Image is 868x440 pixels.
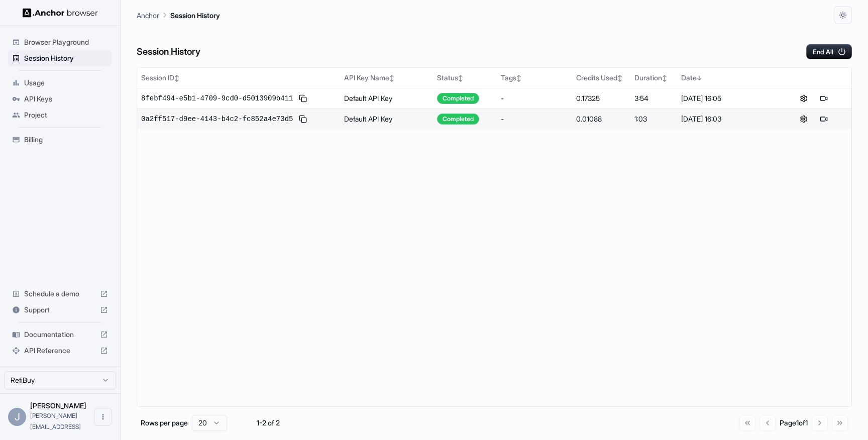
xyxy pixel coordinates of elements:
[576,73,626,83] div: Credits Used
[30,401,86,410] span: James Frawley
[780,418,808,428] div: Page 1 of 1
[458,74,463,82] span: ↕
[8,107,112,123] div: Project
[8,408,26,426] div: J
[681,73,772,83] div: Date
[243,418,293,428] div: 1-2 of 2
[8,50,112,66] div: Session History
[24,305,96,315] span: Support
[137,45,200,59] h6: Session History
[8,132,112,148] div: Billing
[141,93,293,103] span: 8febf494-e5b1-4709-9cd0-d5013909b411
[437,73,493,83] div: Status
[501,73,568,83] div: Tags
[697,74,702,82] span: ↓
[576,93,626,103] div: 0.17325
[634,114,674,124] div: 1:03
[662,74,667,82] span: ↕
[94,408,112,426] button: Open menu
[141,114,293,124] span: 0a2ff517-d9ee-4143-b4c2-fc852a4e73d5
[174,74,179,82] span: ↕
[681,93,772,103] div: [DATE] 16:05
[141,73,336,83] div: Session ID
[24,135,108,145] span: Billing
[437,114,479,125] div: Completed
[24,110,108,120] span: Project
[501,114,568,124] div: -
[24,78,108,88] span: Usage
[617,74,622,82] span: ↕
[516,74,521,82] span: ↕
[8,91,112,107] div: API Keys
[24,346,96,356] span: API Reference
[24,53,108,63] span: Session History
[24,329,96,340] span: Documentation
[8,75,112,91] div: Usage
[24,94,108,104] span: API Keys
[23,8,98,18] img: Anchor Logo
[24,37,108,47] span: Browser Playground
[681,114,772,124] div: [DATE] 16:03
[137,10,159,21] p: Anchor
[340,88,433,108] td: Default API Key
[501,93,568,103] div: -
[8,34,112,50] div: Browser Playground
[24,289,96,299] span: Schedule a demo
[30,412,81,430] span: james@refibuy.ai
[8,302,112,318] div: Support
[8,343,112,359] div: API Reference
[8,326,112,343] div: Documentation
[806,44,852,59] button: End All
[389,74,394,82] span: ↕
[634,93,674,103] div: 3:54
[340,108,433,129] td: Default API Key
[344,73,429,83] div: API Key Name
[170,10,220,21] p: Session History
[141,418,188,428] p: Rows per page
[576,114,626,124] div: 0.01088
[437,93,479,104] div: Completed
[137,10,220,21] nav: breadcrumb
[8,286,112,302] div: Schedule a demo
[634,73,674,83] div: Duration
